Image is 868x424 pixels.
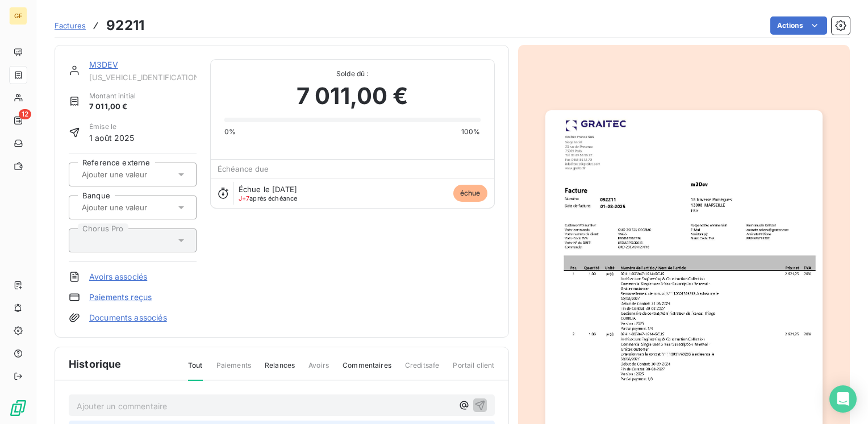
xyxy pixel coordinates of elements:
span: après échéance [239,195,298,202]
span: Creditsafe [405,360,440,380]
span: Échéance due [218,164,269,173]
span: Historique [69,356,122,372]
input: Ajouter une valeur [81,202,195,213]
span: Montant initial [89,91,136,101]
span: Émise le [89,122,135,132]
img: Logo LeanPay [9,399,27,417]
a: Paiements reçus [89,292,152,303]
a: Documents associés [89,312,167,323]
span: 12 [19,109,31,119]
span: Commentaires [343,360,391,380]
a: Factures [55,20,86,31]
span: 100% [461,127,481,137]
span: Avoirs [308,360,329,380]
button: Actions [770,16,827,35]
div: Open Intercom Messenger [829,385,857,413]
span: Échue le [DATE] [239,185,297,194]
span: Solde dû : [224,69,481,79]
span: Relances [265,360,295,380]
span: Tout [188,360,203,381]
span: échue [453,185,487,202]
a: Avoirs associés [89,271,147,282]
span: [US_VEHICLE_IDENTIFICATION_NUMBER] [89,73,197,82]
div: GF [9,7,27,25]
span: 0% [224,127,236,137]
span: J+7 [239,194,249,202]
span: 1 août 2025 [89,132,135,144]
span: Paiements [216,360,251,380]
span: Factures [55,21,86,30]
span: Portail client [453,360,494,380]
span: 7 011,00 € [89,101,136,113]
span: 7 011,00 € [297,79,408,113]
a: M3DEV [89,60,118,69]
h3: 92211 [106,15,144,36]
input: Ajouter une valeur [81,169,195,180]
